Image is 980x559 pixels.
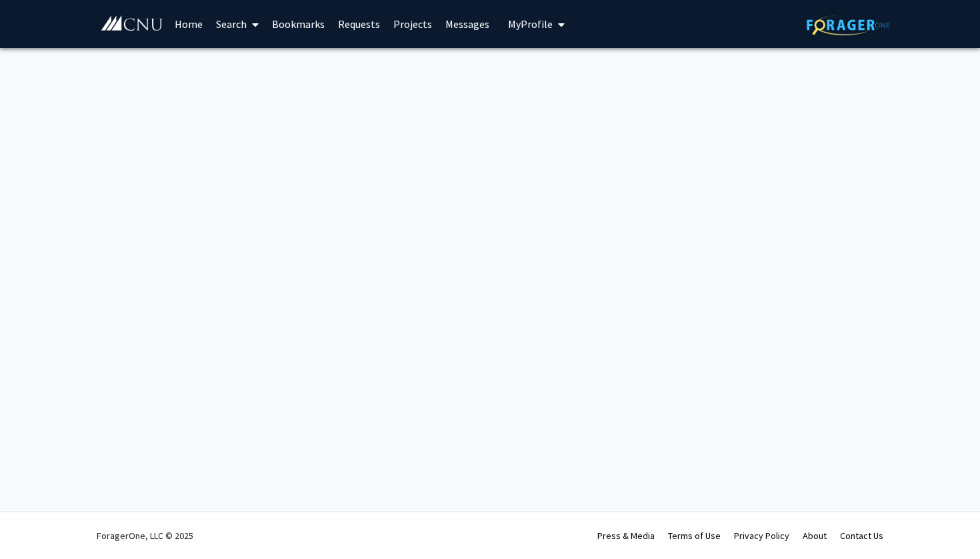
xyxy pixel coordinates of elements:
[508,17,553,31] span: My Profile
[100,15,163,32] img: Christopher Newport University Logo
[331,1,387,47] a: Requests
[803,530,827,542] a: About
[807,15,890,35] img: ForagerOne Logo
[387,1,439,47] a: Projects
[209,1,265,47] a: Search
[597,530,655,542] a: Press & Media
[168,1,209,47] a: Home
[734,530,789,542] a: Privacy Policy
[840,530,883,542] a: Contact Us
[265,1,331,47] a: Bookmarks
[668,530,721,542] a: Terms of Use
[97,512,193,559] div: ForagerOne, LLC © 2025
[439,1,496,47] a: Messages
[10,499,57,549] iframe: Chat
